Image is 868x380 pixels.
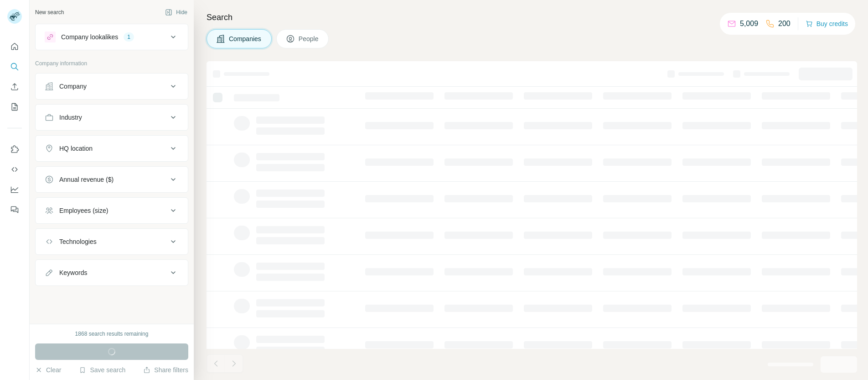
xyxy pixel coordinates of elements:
[7,201,22,218] button: Feedback
[299,34,320,43] span: People
[36,75,188,97] button: Company
[7,99,22,115] button: My lists
[36,169,188,190] button: Annual revenue ($)
[59,206,108,215] div: Employees (size)
[36,26,188,48] button: Company lookalikes1
[61,32,118,42] div: Company lookalikes
[35,59,188,68] p: Company information
[75,330,149,338] div: 1868 search results remaining
[7,38,22,55] button: Quick start
[159,5,194,19] button: Hide
[59,268,87,277] div: Keywords
[7,181,22,198] button: Dashboard
[740,18,758,29] p: 5,009
[59,175,114,184] div: Annual revenue ($)
[59,113,82,122] div: Industry
[7,79,22,95] button: Enrich CSV
[79,365,125,375] button: Save search
[36,106,188,128] button: Industry
[229,34,262,43] span: Companies
[59,237,97,246] div: Technologies
[59,82,87,91] div: Company
[806,17,848,30] button: Buy credits
[35,8,64,16] div: New search
[36,231,188,253] button: Technologies
[36,200,188,222] button: Employees (size)
[7,141,22,158] button: Use Surfe on LinkedIn
[207,11,857,24] h4: Search
[36,262,188,284] button: Keywords
[124,33,134,41] div: 1
[7,58,22,75] button: Search
[143,365,188,375] button: Share filters
[59,144,93,153] div: HQ location
[778,18,790,29] p: 200
[7,161,22,178] button: Use Surfe API
[35,365,61,375] button: Clear
[36,137,188,159] button: HQ location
